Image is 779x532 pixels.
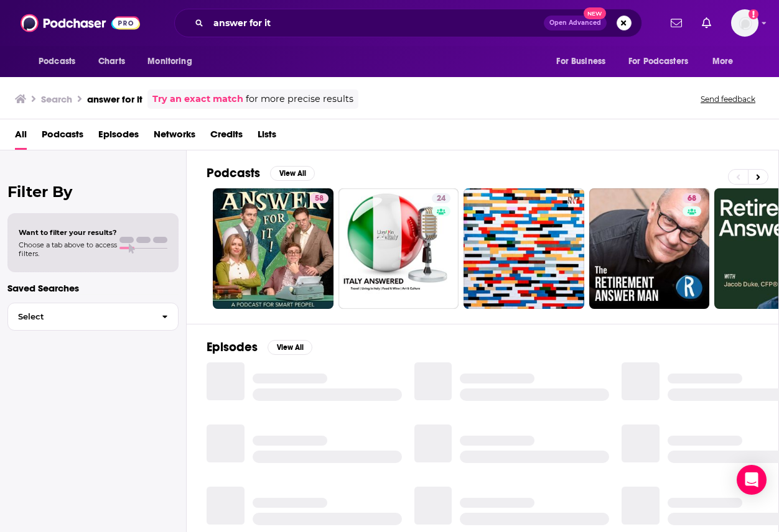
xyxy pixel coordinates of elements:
[549,20,601,26] span: Open Advanced
[207,339,312,355] a: EpisodesView All
[207,165,260,181] h2: Podcasts
[7,183,179,201] h2: Filter By
[731,9,758,37] img: User Profile
[688,193,696,205] span: 68
[98,124,139,150] a: Episodes
[737,465,767,495] div: Open Intercom Messenger
[704,50,749,73] button: open menu
[258,124,276,150] a: Lists
[712,53,734,70] span: More
[8,313,152,321] span: Select
[589,188,710,309] a: 68
[683,193,701,203] a: 68
[19,241,117,258] span: Choose a tab above to access filters.
[556,53,605,70] span: For Business
[628,53,688,70] span: For Podcasters
[21,11,140,35] img: Podchaser - Follow, Share and Rate Podcasts
[154,124,195,150] a: Networks
[246,92,353,106] span: for more precise results
[620,50,706,73] button: open menu
[432,193,450,203] a: 24
[19,228,117,237] span: Want to filter your results?
[338,188,459,309] a: 24
[7,303,179,331] button: Select
[39,53,75,70] span: Podcasts
[208,13,544,33] input: Search podcasts, credits, & more...
[41,93,72,105] h3: Search
[544,16,607,30] button: Open AdvancedNew
[147,53,192,70] span: Monitoring
[697,94,759,104] button: Send feedback
[268,340,312,355] button: View All
[30,50,91,73] button: open menu
[152,92,243,106] a: Try an exact match
[15,124,27,150] a: All
[174,9,642,37] div: Search podcasts, credits, & more...
[207,339,258,355] h2: Episodes
[666,12,687,34] a: Show notifications dropdown
[98,53,125,70] span: Charts
[87,93,142,105] h3: answer for it
[437,193,445,205] span: 24
[548,50,621,73] button: open menu
[207,165,315,181] a: PodcastsView All
[42,124,83,150] a: Podcasts
[584,7,606,19] span: New
[7,282,179,294] p: Saved Searches
[90,50,133,73] a: Charts
[270,166,315,181] button: View All
[749,9,758,19] svg: Add a profile image
[697,12,716,34] a: Show notifications dropdown
[731,9,758,37] span: Logged in as AirwaveMedia
[139,50,208,73] button: open menu
[210,124,243,150] a: Credits
[315,193,324,205] span: 58
[310,193,329,203] a: 58
[213,188,334,309] a: 58
[731,9,758,37] button: Show profile menu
